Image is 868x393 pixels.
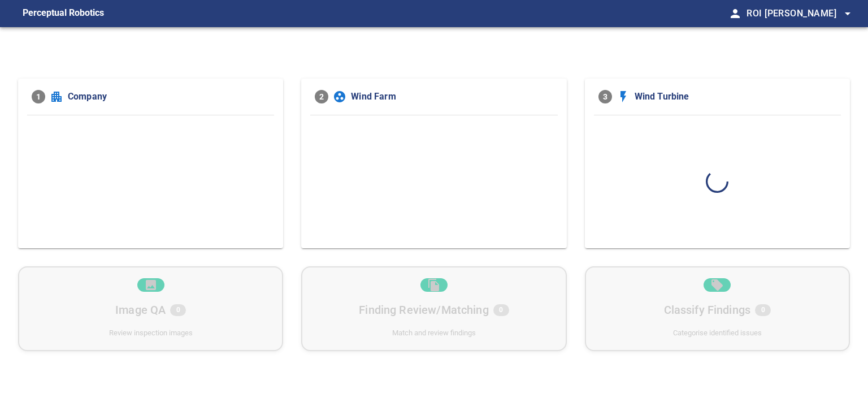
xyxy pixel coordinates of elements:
span: Wind Farm [351,90,553,103]
span: arrow_drop_down [841,7,854,20]
button: Roi [PERSON_NAME] [742,2,854,25]
span: 3 [598,90,612,103]
span: 2 [315,90,328,103]
span: person [728,7,742,20]
figcaption: Perceptual Robotics [23,5,104,23]
span: Wind Turbine [635,90,836,103]
span: 1 [32,90,45,103]
span: Company [68,90,270,103]
span: Roi [PERSON_NAME] [747,6,854,21]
